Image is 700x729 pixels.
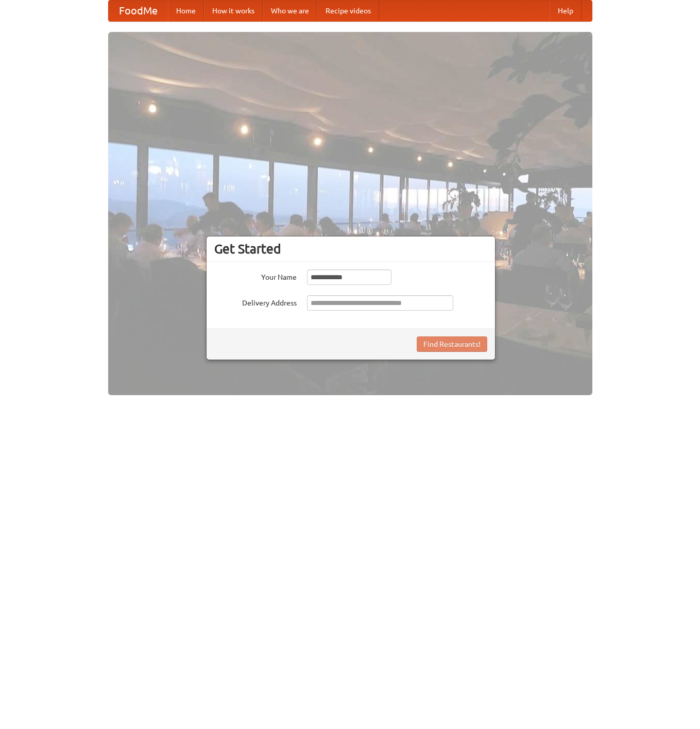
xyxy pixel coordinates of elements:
[204,1,263,21] a: How it works
[109,1,168,21] a: FoodMe
[214,295,297,308] label: Delivery Address
[168,1,204,21] a: Home
[417,336,487,352] button: Find Restaurants!
[317,1,379,21] a: Recipe videos
[263,1,317,21] a: Who we are
[214,269,297,282] label: Your Name
[214,241,487,257] h3: Get Started
[550,1,582,21] a: Help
